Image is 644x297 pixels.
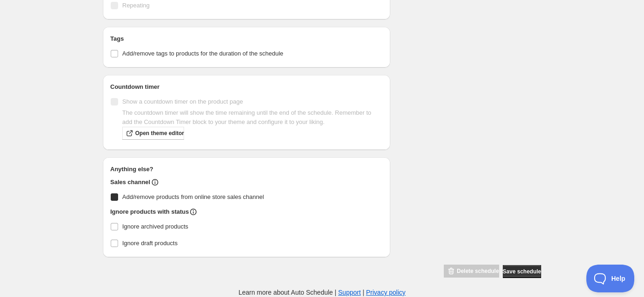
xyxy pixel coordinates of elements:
iframe: Toggle Customer Support [586,265,635,292]
h2: Tags [110,34,383,43]
a: Privacy policy [366,289,406,296]
span: Save schedule [503,268,541,275]
p: The countdown timer will show the time remaining until the end of the schedule. Remember to add t... [122,108,383,127]
a: Open theme editor [122,127,184,140]
h2: Anything else? [110,165,383,174]
h2: Ignore products with status [110,207,189,217]
p: Learn more about Auto Schedule | | [239,288,405,297]
span: Open theme editor [135,130,184,137]
span: Ignore archived products [122,223,188,230]
button: Save schedule [503,265,541,278]
a: Support [338,289,361,296]
span: Ignore draft products [122,240,178,247]
span: Repeating [122,2,149,9]
span: Add/remove products from online store sales channel [122,193,264,200]
h2: Countdown timer [110,82,383,92]
span: Show a countdown timer on the product page [122,98,243,105]
span: Add/remove tags to products for the duration of the schedule [122,50,283,57]
h2: Sales channel [110,178,150,187]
